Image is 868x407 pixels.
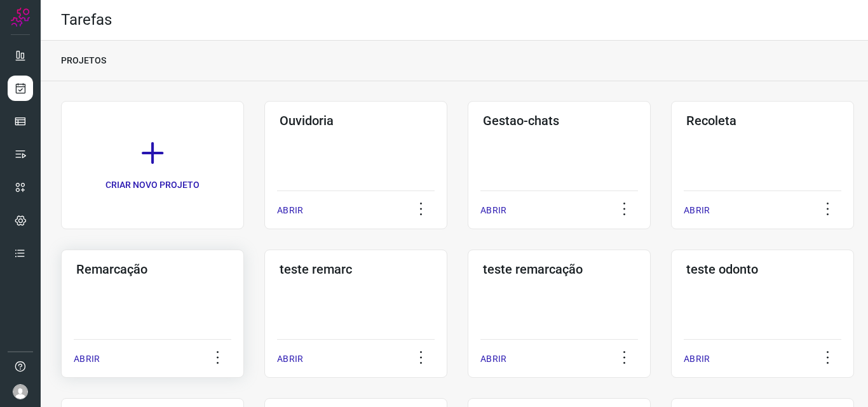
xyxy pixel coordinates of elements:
[76,262,229,277] h3: Remarcação
[684,352,710,366] p: ABRIR
[483,262,635,277] h3: teste remarcação
[686,262,839,277] h3: teste odonto
[61,11,112,29] h2: Tarefas
[280,262,432,277] h3: teste remarc
[280,113,432,128] h3: Ouvidoria
[483,113,635,128] h3: Gestao-chats
[13,384,28,399] img: avatar-user-boy.jpg
[74,352,100,366] p: ABRIR
[11,8,30,27] img: Logo
[61,54,106,67] p: PROJETOS
[277,204,303,217] p: ABRIR
[480,204,506,217] p: ABRIR
[684,204,710,217] p: ABRIR
[686,113,839,128] h3: Recoleta
[277,352,303,366] p: ABRIR
[480,352,506,366] p: ABRIR
[105,178,200,192] p: CRIAR NOVO PROJETO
